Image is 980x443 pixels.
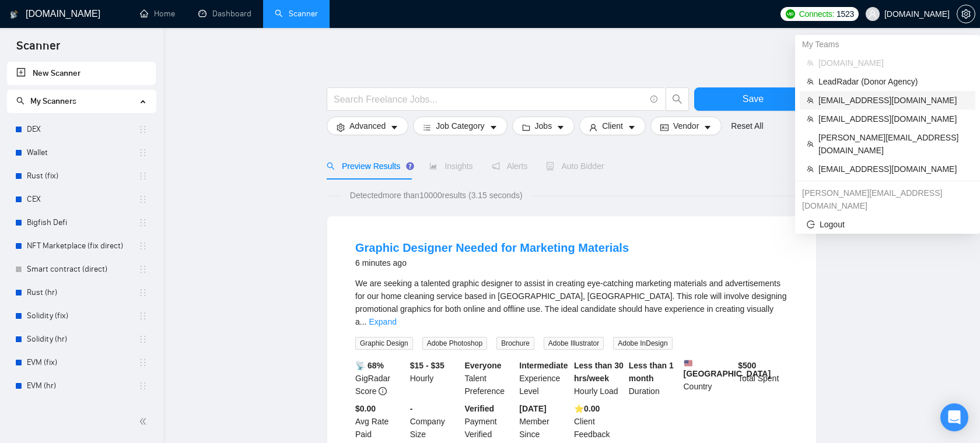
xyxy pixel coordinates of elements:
a: Bigfish Defi [27,211,138,234]
a: Solidity (fix) [27,304,138,328]
li: Solidity (fix) [7,304,156,328]
a: dashboardDashboard [198,9,251,19]
input: Search Freelance Jobs... [334,92,645,107]
b: Everyone [465,361,502,370]
span: holder [138,288,148,297]
span: My Scanners [16,96,76,106]
span: double-left [139,416,150,427]
li: Rust (hr) [7,281,156,304]
span: info-circle [379,387,387,395]
span: [EMAIL_ADDRESS][DOMAIN_NAME] [818,163,968,175]
span: We are seeking a talented graphic designer to assist in creating eye-catching marketing materials... [355,279,786,326]
a: Solidity (hr) [27,328,138,351]
div: Open Intercom Messenger [940,403,968,431]
span: caret-down [556,123,565,132]
span: Adobe Photoshop [422,337,487,350]
div: Avg Rate Paid [353,402,408,441]
b: - [410,404,413,413]
span: caret-down [703,123,712,132]
span: team [807,166,814,173]
a: NFT Marketplace (fix direct) [27,234,138,258]
li: EVM (hr) [7,374,156,398]
img: upwork-logo.png [786,9,795,19]
a: Rust (hr) [27,281,138,304]
li: EVM (fix) [7,351,156,374]
span: Insights [429,161,473,171]
div: Country [681,359,736,398]
span: Adobe InDesign [613,337,672,350]
span: search [16,97,24,105]
span: LeadRadar (Donor Agency) [818,75,968,88]
div: Total Spent [736,359,790,398]
span: setting [957,9,975,19]
a: Wallet [27,141,138,164]
img: 🇺🇸 [684,359,692,367]
div: Tooltip anchor [405,161,415,171]
button: search [666,87,689,111]
li: NFT Marketplace (fix direct) [7,234,156,258]
b: [DATE] [519,404,546,413]
a: DEX [27,118,138,141]
span: search [327,162,335,170]
span: holder [138,218,148,227]
span: Adobe Illustrator [544,337,604,350]
span: Brochure [496,337,534,350]
div: Member Since [517,402,572,441]
div: Duration [626,359,681,398]
span: caret-down [489,123,498,132]
div: Payment Verified [463,402,517,441]
span: idcard [660,123,668,132]
div: Client Feedback [572,402,626,441]
a: Graphic Designer Needed for Marketing Materials [355,241,629,254]
div: Company Size [408,402,463,441]
span: team [807,115,814,122]
b: Less than 1 month [629,361,674,383]
button: barsJob Categorycaret-down [413,117,507,135]
span: Logout [807,218,968,231]
span: holder [138,335,148,344]
span: user [589,123,597,132]
div: stefan.karaseu@gigradar.io [795,184,980,215]
div: Hourly Load [572,359,626,398]
div: Hourly [408,359,463,398]
span: robot [546,162,554,170]
li: New Scanner [7,62,156,85]
li: Smart contract (direct) [7,258,156,281]
span: team [807,59,814,66]
button: idcardVendorcaret-down [650,117,722,135]
span: team [807,78,814,85]
span: holder [138,358,148,367]
span: holder [138,125,148,134]
img: logo [10,5,18,24]
div: Experience Level [517,359,572,398]
div: GigRadar Score [353,359,408,398]
span: bars [423,123,431,132]
div: Talent Preference [463,359,517,398]
b: 📡 68% [355,361,384,370]
span: Vendor [673,119,699,132]
span: [EMAIL_ADDRESS][DOMAIN_NAME] [818,112,968,125]
b: $15 - $35 [410,361,444,370]
span: [PERSON_NAME][EMAIL_ADDRESS][DOMAIN_NAME] [818,131,968,157]
span: Auto Bidder [546,161,604,171]
a: Smart contract (direct) [27,258,138,281]
span: search [666,94,688,104]
li: DEX [7,118,156,141]
b: $0.00 [355,404,376,413]
li: TON Fix (general) [7,398,156,421]
span: area-chart [429,162,437,170]
span: holder [138,265,148,274]
a: EVM (hr) [27,374,138,398]
button: folderJobscaret-down [512,117,575,135]
b: [GEOGRAPHIC_DATA] [684,359,771,378]
li: Bigfish Defi [7,211,156,234]
span: caret-down [628,123,636,132]
a: New Scanner [16,62,146,85]
li: Solidity (hr) [7,328,156,351]
li: Rust (fix) [7,164,156,188]
b: $ 500 [738,361,756,370]
a: Rust (fix) [27,164,138,188]
span: Connects: [799,8,834,20]
span: holder [138,148,148,157]
span: Detected more than 10000 results (3.15 seconds) [342,189,531,202]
